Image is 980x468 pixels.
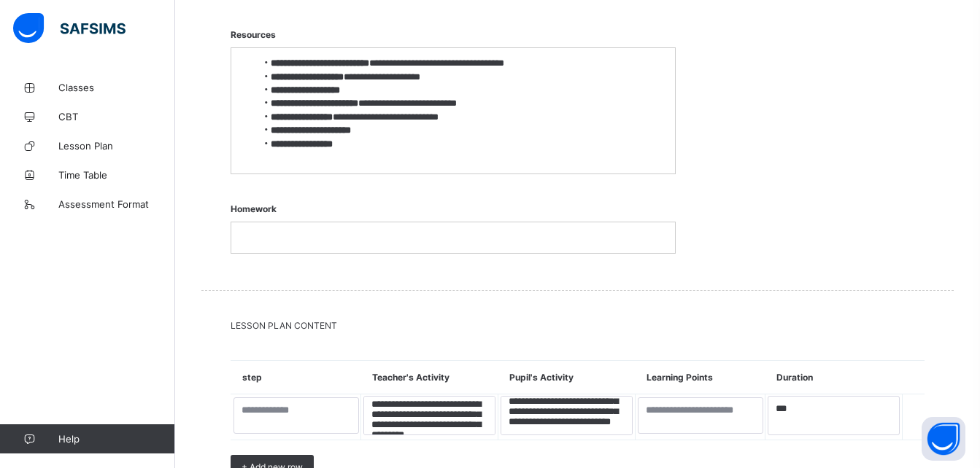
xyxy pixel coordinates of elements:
th: Learning Points [636,361,765,394]
th: Pupil's Activity [498,361,636,394]
span: Assessment Format [58,198,175,210]
button: Open asap [922,417,965,461]
span: Resources [231,22,676,47]
img: safsims [13,13,126,44]
span: Classes [58,82,175,93]
span: LESSON PLAN CONTENT [231,320,925,331]
span: Lesson Plan [58,140,175,152]
span: Help [58,433,174,445]
th: Teacher's Activity [361,361,498,394]
span: Homework [231,196,676,222]
th: Duration [765,361,903,394]
span: Time Table [58,169,175,181]
span: CBT [58,111,175,122]
th: step [231,361,361,394]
